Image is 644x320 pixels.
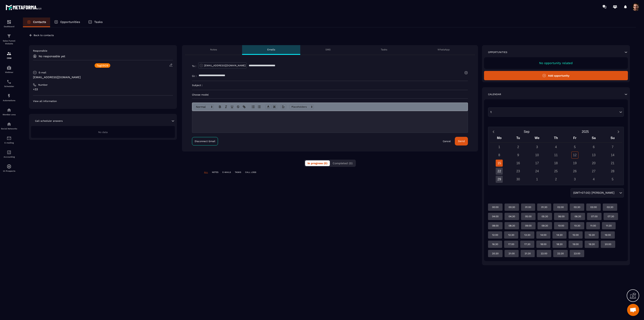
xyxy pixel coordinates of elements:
p: 17:00 [508,243,514,246]
div: 4 [590,176,597,183]
p: 02:30 [574,206,580,209]
p: Dashboard [1,25,17,28]
p: 00:30 [509,206,515,209]
p: NOTES [212,171,218,174]
img: formation [7,51,11,56]
button: In progress (0) [305,160,330,166]
img: logo [6,4,42,11]
a: formationformationCRM [1,48,17,62]
div: 9 [515,152,522,159]
p: Contacts [33,20,46,24]
div: 25 [552,168,559,175]
img: formation [7,34,11,38]
div: 28 [609,168,616,175]
img: email [7,136,11,141]
p: 20:30 [492,252,498,255]
div: 10 [534,152,541,159]
p: Responsible [33,49,173,52]
div: Calendar days [490,143,622,183]
p: 15:00 [573,233,579,237]
a: Cancel [443,140,451,143]
a: automationsautomationsMember area [1,105,17,119]
p: 05:30 [542,215,548,218]
a: Opportunities [50,18,84,27]
p: Scheduler [1,85,17,87]
input: Search for option [615,191,618,195]
img: automations [7,94,11,98]
p: 03:30 [607,206,613,209]
p: 16:30 [492,243,498,246]
p: E-mailing [1,142,17,144]
div: Calendar wrapper [490,135,622,183]
p: 14:30 [556,233,562,237]
div: 30 [515,176,522,183]
p: Social Networks [1,128,17,130]
a: Contacts [23,18,50,27]
div: Th [546,135,565,142]
p: ALL [204,171,208,174]
p: E-mail [39,71,46,74]
p: 18:30 [556,243,562,246]
div: Su [603,135,622,142]
div: 17 [534,160,541,167]
p: 17:30 [524,243,530,246]
p: WhatsApp [438,48,450,51]
p: Calendar [488,93,501,96]
button: Open months overlay [497,128,556,135]
p: 21:00 [509,252,515,255]
img: automations [7,164,11,169]
p: 12:00 [492,233,498,237]
div: 13 [590,152,597,159]
div: 5 [609,176,616,183]
div: 23 [515,168,522,175]
a: formationformationDashboard [1,17,17,31]
p: Sales Funnel Website [1,39,17,45]
div: 4 [552,143,559,151]
p: 23:00 [574,252,580,255]
div: 21 [609,160,616,167]
p: CALL LOGS [245,171,256,174]
p: Accounting [1,156,17,158]
div: 2 [552,176,559,183]
span: No data [98,131,108,134]
button: Open years overlay [556,128,615,135]
a: Tasks [84,18,107,27]
div: 5 [571,143,578,151]
img: automations [7,65,11,70]
a: automationsautomationsWebinar [1,62,17,76]
div: 2 [515,143,522,151]
p: Member area [1,113,17,116]
button: Send [455,137,468,145]
p: 04:30 [509,215,515,218]
div: 11 [552,152,559,159]
a: automationsautomationsAutomations [1,90,17,105]
p: 03:00 [590,206,597,209]
input: Search for option [493,110,618,114]
p: TASKS [235,171,241,174]
p: 01:00 [525,206,531,209]
div: 1 [534,176,541,183]
p: CRM [1,57,17,59]
p: 21:30 [525,252,531,255]
a: accountantaccountantAccounting [1,147,17,161]
div: 26 [571,168,578,175]
p: Emails [267,48,275,51]
div: 8 [496,152,503,159]
span: t [490,110,493,114]
div: 7 [609,143,616,151]
p: 19:00 [573,243,579,246]
p: 00:00 [492,206,498,209]
p: 19:30 [589,243,595,246]
p: E-MAILS [222,171,231,174]
p: Tasks [381,48,387,51]
p: 05:00 [525,215,532,218]
div: 19 [571,160,578,167]
div: Search for option [571,188,624,197]
button: Completed (0) [330,160,355,166]
div: Fr [565,135,584,142]
span: Completed (0) [333,162,353,165]
p: Number [38,83,48,86]
p: 16:00 [605,233,611,237]
p: 01:30 [541,206,547,209]
div: 22 [496,168,503,175]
